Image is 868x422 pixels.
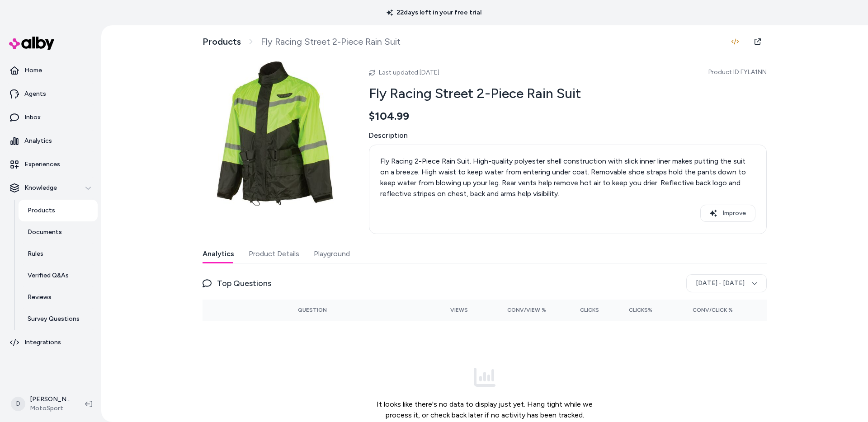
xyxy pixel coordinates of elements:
a: Products [19,200,98,221]
button: [DATE] - [DATE] [686,274,767,292]
span: Product ID: FYLA1NN [708,68,767,77]
button: Conv/Click % [667,303,733,317]
nav: breadcrumb [203,36,401,47]
a: Agents [4,83,98,105]
span: Views [450,306,468,314]
a: Experiences [4,154,98,175]
span: Clicks% [629,306,652,314]
button: Conv/View % [482,303,546,317]
span: Top Questions [217,277,271,290]
button: Views [429,303,468,317]
h2: Fly Racing Street 2-Piece Rain Suit [369,85,767,102]
p: Documents [28,228,62,237]
button: Improve [700,205,755,222]
button: Clicks% [613,303,652,317]
p: Rules [28,249,43,258]
span: Conv/Click % [693,306,733,314]
p: Agents [24,89,46,98]
a: Verified Q&As [19,265,98,286]
a: Home [4,60,98,81]
p: Reviews [28,293,52,302]
button: Analytics [203,245,234,263]
span: Question [298,306,327,314]
img: alby Logo [9,37,54,50]
span: MotoSport [30,404,71,413]
img: X002.jpg [203,61,347,206]
p: Knowledge [24,183,57,192]
span: D [11,397,25,411]
a: Inbox [4,107,98,128]
a: Rules [19,243,98,265]
button: Question [298,303,327,317]
p: Experiences [24,160,60,169]
p: 22 days left in your free trial [381,8,487,17]
a: Analytics [4,130,98,152]
button: Product Details [249,245,299,263]
p: Survey Questions [28,314,80,324]
span: $104.99 [369,109,409,123]
span: Fly Racing Street 2-Piece Rain Suit [261,36,401,47]
p: Integrations [24,338,61,347]
button: Clicks [561,303,599,317]
button: D[PERSON_NAME]MotoSport [5,389,78,418]
span: Last updated [DATE] [379,69,439,76]
p: Products [28,206,55,215]
p: Home [24,66,42,75]
span: Conv/View % [507,306,546,314]
a: Products [203,36,241,47]
span: Clicks [580,306,599,314]
p: [PERSON_NAME] [30,395,71,404]
a: Reviews [19,286,98,308]
a: Survey Questions [19,308,98,330]
a: Integrations [4,332,98,353]
p: Fly Racing 2-Piece Rain Suit. High-quality polyester shell construction with slick inner liner ma... [380,156,755,199]
a: Documents [19,221,98,243]
span: Description [369,130,767,141]
p: Verified Q&As [28,271,69,280]
p: Analytics [24,136,52,145]
button: Knowledge [4,177,98,199]
p: Inbox [24,113,41,122]
button: Playground [314,245,350,263]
